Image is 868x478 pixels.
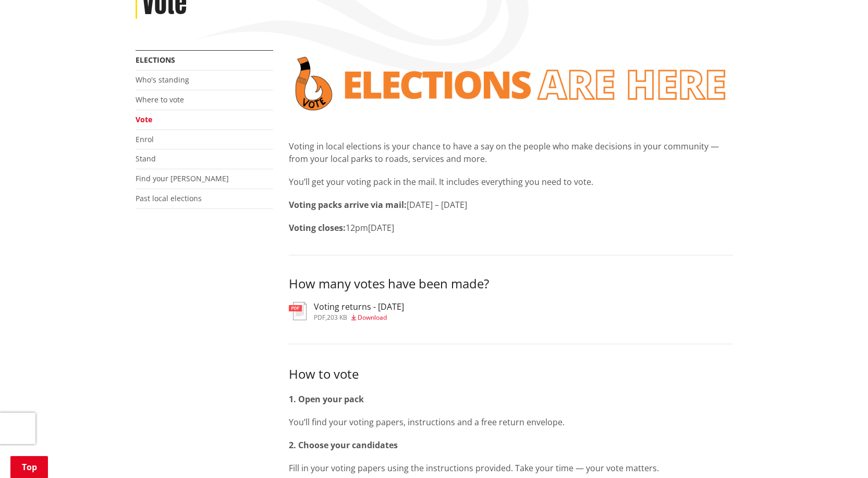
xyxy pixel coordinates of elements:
strong: Voting closes: [289,222,346,234]
a: Voting returns - [DATE] pdf,203 KB Download [289,302,404,321]
a: Past local elections [136,193,202,203]
a: Enrol [136,134,154,144]
div: , [314,314,404,321]
p: Voting in local elections is your chance to have a say on the people who make decisions in your c... [289,140,733,165]
span: Download [358,313,387,322]
span: You’ll find your voting papers, instructions and a free return envelope. [289,416,565,428]
h3: How to vote [289,365,733,382]
p: [DATE] – [DATE] [289,199,733,211]
strong: 1. Open your pack [289,393,364,405]
a: Elections [136,55,175,65]
strong: 2. Choose your candidates [289,439,398,451]
iframe: Messenger Launcher [820,434,858,472]
span: pdf [314,313,325,322]
img: Vote banner transparent [289,50,733,117]
img: document-pdf.svg [289,302,307,320]
a: Top [10,456,48,478]
p: Fill in your voting papers using the instructions provided. Take your time — your vote matters. [289,462,733,474]
a: Stand [136,154,156,164]
span: 12pm[DATE] [346,222,394,234]
h3: Voting returns - [DATE] [314,302,404,312]
a: Find your [PERSON_NAME] [136,173,229,183]
h3: How many votes have been made? [289,276,733,292]
p: You’ll get your voting pack in the mail. It includes everything you need to vote. [289,176,733,188]
a: Who's standing [136,75,189,85]
span: 203 KB [327,313,347,322]
strong: Voting packs arrive via mail: [289,199,407,211]
a: Vote [136,114,152,124]
a: Where to vote [136,95,184,104]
